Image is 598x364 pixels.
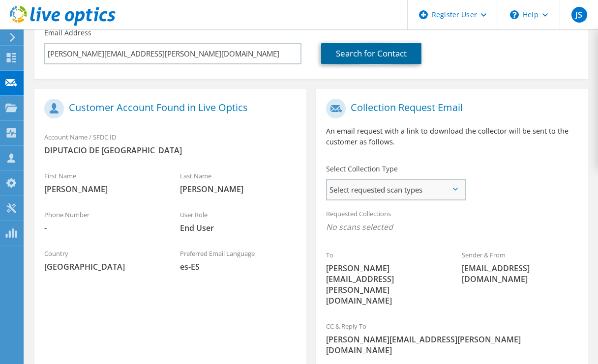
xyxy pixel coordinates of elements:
div: Last Name [170,166,306,199]
span: Select requested scan types [327,180,465,199]
span: DIPUTACIO DE [GEOGRAPHIC_DATA] [44,145,297,156]
div: Phone Number [34,204,170,238]
span: End User [180,223,296,233]
label: Select Collection Type [326,164,398,174]
div: User Role [170,204,306,238]
label: Email Address [44,28,91,38]
div: First Name [34,166,170,199]
div: Country [34,243,170,277]
span: [PERSON_NAME][EMAIL_ADDRESS][PERSON_NAME][DOMAIN_NAME] [326,263,442,306]
div: To [316,245,452,311]
a: Search for Contact [321,43,421,64]
span: [PERSON_NAME][EMAIL_ADDRESS][PERSON_NAME][DOMAIN_NAME] [326,334,578,356]
h1: Collection Request Email [326,99,573,118]
div: CC & Reply To [316,316,588,361]
div: Account Name / SFDC ID [34,127,306,161]
span: [PERSON_NAME] [180,184,296,195]
div: Preferred Email Language [170,243,306,277]
span: [EMAIL_ADDRESS][DOMAIN_NAME] [462,263,578,284]
span: No scans selected [326,222,578,232]
div: Requested Collections [316,203,588,240]
span: [PERSON_NAME] [44,184,160,195]
p: An email request with a link to download the collector will be sent to the customer as follows. [326,126,578,147]
span: JS [571,7,587,23]
span: es-ES [180,261,296,272]
svg: \n [510,10,519,19]
h1: Customer Account Found in Live Optics [44,99,292,118]
div: Sender & From [452,245,588,289]
span: - [44,223,160,233]
span: [GEOGRAPHIC_DATA] [44,261,160,272]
